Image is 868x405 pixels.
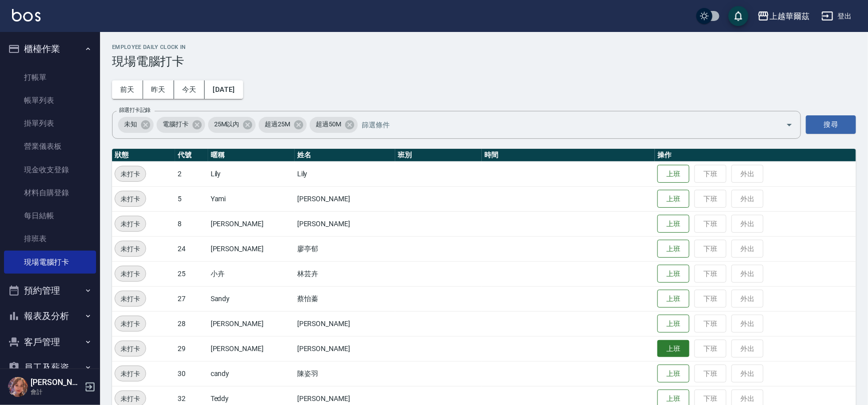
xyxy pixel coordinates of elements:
[657,265,689,283] button: 上班
[259,117,307,133] div: 超過25M
[482,149,655,162] th: 時間
[395,149,482,162] th: 班別
[657,365,689,383] button: 上班
[4,158,96,181] a: 現金收支登錄
[157,117,205,133] div: 電腦打卡
[112,80,143,99] button: 前天
[208,211,295,236] td: [PERSON_NAME]
[657,240,689,258] button: 上班
[115,369,146,379] span: 未打卡
[157,119,195,129] span: 電腦打卡
[208,186,295,211] td: Yami
[175,236,208,261] td: 24
[208,361,295,386] td: candy
[175,261,208,286] td: 25
[657,190,689,208] button: 上班
[295,311,395,336] td: [PERSON_NAME]
[781,117,797,133] button: Open
[295,236,395,261] td: 廖亭郁
[12,9,41,21] img: Logo
[259,119,296,129] span: 超過25M
[175,186,208,211] td: 5
[143,80,174,99] button: 昨天
[115,294,146,304] span: 未打卡
[175,361,208,386] td: 30
[295,361,395,386] td: 陳姿羽
[657,315,689,333] button: 上班
[175,149,208,162] th: 代號
[806,115,856,134] button: 搜尋
[310,119,347,129] span: 超過50M
[295,149,395,162] th: 姓名
[175,336,208,361] td: 29
[4,303,96,329] button: 報表及分析
[295,336,395,361] td: [PERSON_NAME]
[4,251,96,274] a: 現場電腦打卡
[657,340,689,358] button: 上班
[208,236,295,261] td: [PERSON_NAME]
[174,80,205,99] button: 今天
[208,161,295,186] td: Lily
[112,44,856,50] h2: Employee Daily Clock In
[208,311,295,336] td: [PERSON_NAME]
[4,181,96,204] a: 材料自購登錄
[753,6,813,26] button: 上越華爾茲
[4,135,96,158] a: 營業儀表板
[175,211,208,236] td: 8
[8,377,28,397] img: Person
[769,10,809,22] div: 上越華爾茲
[295,186,395,211] td: [PERSON_NAME]
[655,149,856,162] th: 操作
[205,80,243,99] button: [DATE]
[4,204,96,227] a: 每日結帳
[657,290,689,308] button: 上班
[208,286,295,311] td: Sandy
[208,117,256,133] div: 25M以內
[118,119,143,129] span: 未知
[118,117,154,133] div: 未知
[112,54,856,68] h3: 現場電腦打卡
[310,117,358,133] div: 超過50M
[359,116,768,133] input: 篩選條件
[4,36,96,62] button: 櫃檯作業
[115,319,146,329] span: 未打卡
[817,7,856,25] button: 登出
[4,112,96,135] a: 掛單列表
[4,66,96,89] a: 打帳單
[115,169,146,179] span: 未打卡
[115,194,146,204] span: 未打卡
[175,286,208,311] td: 27
[4,278,96,304] button: 預約管理
[115,219,146,229] span: 未打卡
[295,261,395,286] td: 林芸卉
[119,106,151,114] label: 篩選打卡記錄
[208,336,295,361] td: [PERSON_NAME]
[208,261,295,286] td: 小卉
[728,6,748,26] button: save
[4,89,96,112] a: 帳單列表
[208,119,246,129] span: 25M以內
[4,329,96,355] button: 客戶管理
[4,227,96,250] a: 排班表
[115,244,146,254] span: 未打卡
[115,269,146,279] span: 未打卡
[208,149,295,162] th: 暱稱
[31,388,82,397] p: 會計
[112,149,175,162] th: 狀態
[295,161,395,186] td: Lily
[175,311,208,336] td: 28
[115,394,146,404] span: 未打卡
[4,355,96,381] button: 員工及薪資
[295,286,395,311] td: 蔡怡蓁
[657,165,689,183] button: 上班
[657,215,689,233] button: 上班
[175,161,208,186] td: 2
[295,211,395,236] td: [PERSON_NAME]
[31,378,82,388] h5: [PERSON_NAME]
[115,344,146,354] span: 未打卡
